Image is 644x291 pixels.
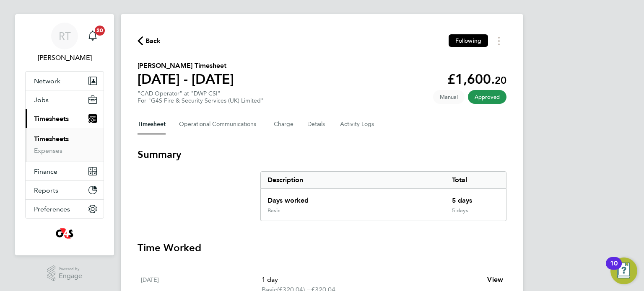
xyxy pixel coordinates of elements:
[95,26,105,36] span: 20
[59,31,71,41] span: RT
[138,114,166,134] button: Timesheet
[495,74,506,86] span: 20
[138,241,506,255] h3: Time Worked
[25,23,104,63] a: RT[PERSON_NAME]
[34,96,49,104] span: Jobs
[261,189,445,207] div: Days worked
[340,114,375,134] button: Activity Logs
[261,172,445,188] div: Description
[445,207,506,221] div: 5 days
[25,53,104,63] span: Richard Thornton
[487,276,503,283] span: View
[138,36,161,46] button: Back
[26,90,104,109] button: Jobs
[26,72,104,90] button: Network
[449,34,488,47] button: Following
[307,114,327,134] button: Details
[34,205,70,213] span: Preferences
[455,37,481,44] span: Following
[447,71,506,87] app-decimal: £1,600.
[145,36,161,46] span: Back
[84,23,101,49] a: 20
[138,90,264,104] div: "CAD Operator" at "DWP CSI"
[26,109,104,128] button: Timesheets
[610,263,618,274] div: 10
[468,90,506,104] span: This timesheet has been approved.
[34,186,58,194] span: Reports
[25,227,104,240] a: Go to home page
[15,14,114,255] nav: Main navigation
[54,227,75,240] img: g4sssuk-logo-retina.png
[445,189,506,207] div: 5 days
[138,71,234,88] h1: [DATE] - [DATE]
[26,200,104,218] button: Preferences
[487,275,503,285] a: View
[260,171,506,221] div: Summary
[34,147,62,155] a: Expenses
[26,128,104,162] div: Timesheets
[274,114,294,134] button: Charge
[433,90,465,104] span: This timesheet was manually created.
[610,258,637,284] button: Open Resource Center, 10 new notifications
[34,135,69,143] a: Timesheets
[59,273,82,280] span: Engage
[445,172,506,188] div: Total
[138,148,506,161] h3: Summary
[262,275,480,285] p: 1 day
[59,265,82,273] span: Powered by
[26,181,104,199] button: Reports
[26,162,104,180] button: Finance
[47,265,83,281] a: Powered byEngage
[34,77,60,85] span: Network
[267,207,280,214] div: Basic
[179,114,260,134] button: Operational Communications
[34,115,69,123] span: Timesheets
[34,167,57,175] span: Finance
[138,61,234,71] h2: [PERSON_NAME] Timesheet
[491,34,506,47] button: Timesheets Menu
[138,97,264,104] div: For "G4S Fire & Security Services (UK) Limited"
